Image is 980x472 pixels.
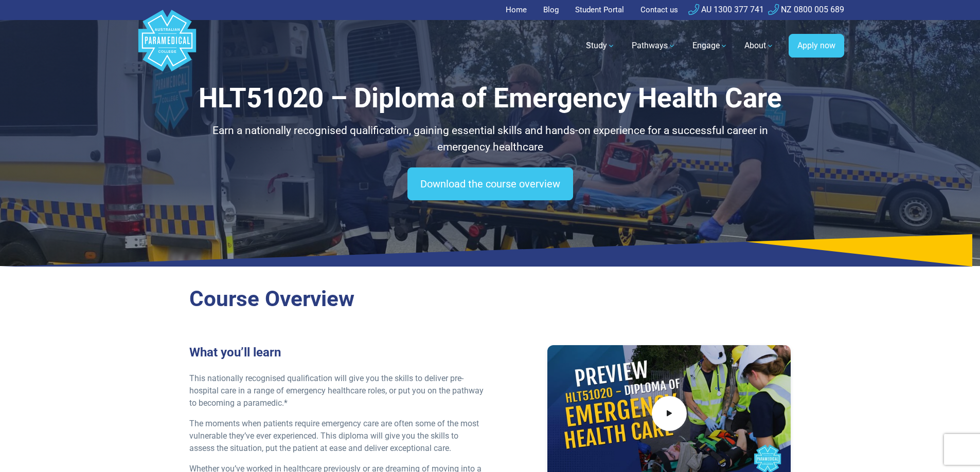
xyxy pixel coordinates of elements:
h2: Course Overview [189,286,791,312]
a: NZ 0800 005 689 [768,5,844,14]
a: Download the course overview [407,167,573,200]
p: The moments when patients require emergency care are often some of the most vulnerable they’ve ev... [189,418,484,455]
a: Apply now [789,34,844,58]
p: This nationally recognised qualification will give you the skills to deliver pre-hospital care in... [189,372,484,409]
a: Engage [686,31,734,60]
a: About [738,31,780,60]
a: AU 1300 377 741 [688,5,764,14]
a: Australian Paramedical College [136,20,198,72]
p: Earn a nationally recognised qualification, gaining essential skills and hands-on experience for ... [189,123,791,155]
h1: HLT51020 – Diploma of Emergency Health Care [189,82,791,115]
h3: What you’ll learn [189,345,484,360]
a: Study [580,31,621,60]
a: Pathways [626,31,682,60]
